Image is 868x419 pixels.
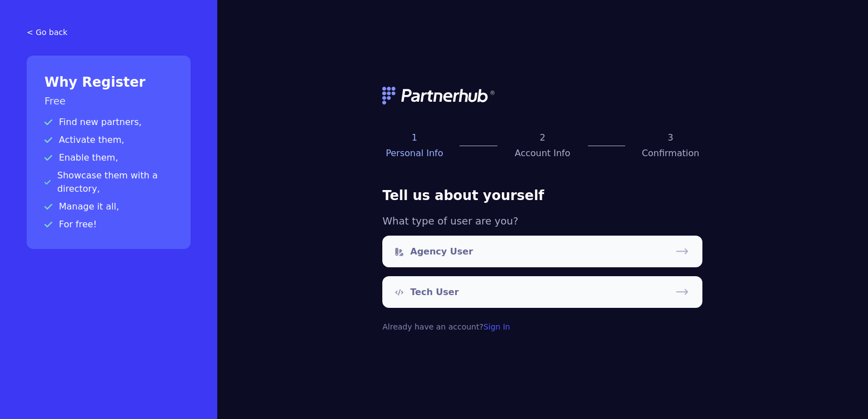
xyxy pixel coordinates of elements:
a: Agency User [382,236,702,267]
p: 2 [511,131,575,144]
p: Tech User [410,286,458,299]
p: Activate them, [44,133,173,147]
h3: Tell us about yourself [382,187,702,204]
a: Sign In [483,322,510,331]
h5: What type of user are you? [382,213,702,229]
h3: Free [44,93,173,109]
a: Tech User [382,276,702,308]
p: 1 [382,131,446,144]
p: Personal Info [382,147,446,160]
a: < Go back [27,27,191,38]
p: Account Info [511,147,575,160]
p: Showcase them with a directory, [44,169,173,196]
img: logo [382,87,496,104]
p: Find new partners, [44,116,173,129]
p: Confirmation [638,147,702,160]
p: 3 [638,131,702,144]
p: Enable them, [44,151,173,164]
h2: Why Register [44,73,173,91]
p: For free! [44,218,173,231]
p: Agency User [410,245,473,258]
p: Already have an account? [382,321,702,332]
p: Manage it all, [44,200,173,213]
